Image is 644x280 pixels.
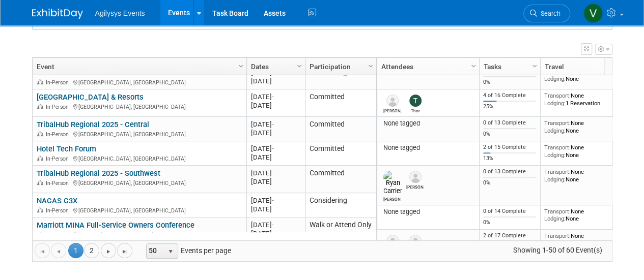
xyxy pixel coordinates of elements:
div: 0 of 13 Complete [483,119,536,127]
div: Ryan Carrier [383,195,401,202]
span: Go to the previous page [54,247,63,256]
div: 2 of 15 Complete [483,144,536,151]
td: Committed [305,117,376,141]
a: Column Settings [468,58,479,73]
div: 0% [483,219,536,226]
div: None None [544,68,618,82]
span: Events per page [133,243,241,258]
div: Jason Strunka [406,183,424,190]
a: Column Settings [294,58,305,73]
div: Thor Hansen [406,107,424,113]
span: - [272,120,274,128]
a: Participation [310,58,370,75]
div: 4 of 16 Complete [483,92,536,99]
span: - [272,197,274,204]
a: Atrium User Conference [37,68,118,77]
div: [DATE] [251,221,300,229]
span: Lodging: [544,127,566,134]
img: Vaitiare Munoz [583,4,603,23]
div: [GEOGRAPHIC_DATA], [GEOGRAPHIC_DATA] [37,178,242,187]
div: None 1 Reservation [544,92,618,107]
a: Column Settings [365,58,376,73]
img: ExhibitDay [32,9,83,19]
td: Considering [305,65,376,89]
span: Transport: [544,208,571,215]
span: Transport: [544,119,571,127]
div: [DATE] [251,129,300,137]
img: In-Person Event [37,180,43,185]
div: [GEOGRAPHIC_DATA], [GEOGRAPHIC_DATA] [37,130,242,138]
img: In-Person Event [37,79,43,84]
span: Lodging: [544,176,566,183]
div: 0 of 14 Complete [483,208,536,215]
a: 2 [84,243,99,258]
div: 25% [483,103,536,110]
a: TribalHub Regional 2025 - Central [37,120,149,129]
a: Travel [545,58,615,75]
td: Walk or Attend Only [305,217,376,245]
span: Transport: [544,232,571,239]
td: Committed [305,141,376,166]
a: Go to the last page [117,243,132,258]
span: select [166,247,175,256]
span: Transport: [544,168,571,175]
div: [DATE] [251,169,300,177]
div: Lahaina, [GEOGRAPHIC_DATA] [37,230,242,239]
span: Lodging: [544,75,566,82]
div: None None [544,168,618,183]
div: [DATE] [251,120,300,129]
span: 50 [147,244,164,258]
span: - [272,169,274,177]
span: In-Person [46,232,72,238]
span: 1 [68,243,83,258]
div: Jessica Hayes [383,107,401,113]
span: In-Person [46,79,72,86]
a: Attendees [381,58,472,75]
img: Ramesh Srinivasan [409,235,422,247]
div: None None [544,144,618,159]
img: Jason Strunka [409,171,422,183]
a: Event [37,58,240,75]
img: Jessica Hayes [386,95,399,107]
span: In-Person [46,131,72,138]
div: [GEOGRAPHIC_DATA], [GEOGRAPHIC_DATA] [37,78,242,86]
div: [DATE] [251,229,300,238]
a: Tasks [484,58,534,75]
a: Go to the next page [101,243,116,258]
span: Agilysys Events [95,9,145,17]
div: [GEOGRAPHIC_DATA], [GEOGRAPHIC_DATA] [37,154,242,163]
span: - [272,93,274,101]
div: 0% [483,79,536,86]
div: None tagged [381,119,475,128]
span: Column Settings [295,62,303,70]
div: [GEOGRAPHIC_DATA], [GEOGRAPHIC_DATA] [37,102,242,111]
img: Thor Hansen [409,95,422,107]
span: Search [537,10,561,17]
td: Committed [305,89,376,117]
span: In-Person [46,104,72,110]
img: In-Person Event [37,131,43,136]
a: Hotel Tech Forum [37,144,96,153]
span: Transport: [544,144,571,151]
span: Go to the next page [104,247,113,256]
a: [GEOGRAPHIC_DATA] & Resorts [37,92,144,102]
span: Column Settings [237,62,245,70]
span: Column Settings [367,62,375,70]
span: Lodging: [544,215,566,222]
img: Ryan Carrier [383,171,402,195]
span: Column Settings [530,62,539,70]
div: [DATE] [251,205,300,213]
div: [DATE] [251,144,300,153]
a: Go to the previous page [51,243,66,258]
div: None None [544,119,618,134]
a: Search [523,5,570,22]
span: Lodging: [544,239,566,246]
div: [DATE] [251,92,300,101]
div: [DATE] [251,77,300,85]
td: Committed [305,166,376,193]
span: In-Person [46,180,72,186]
img: In-Person Event [37,155,43,161]
div: None tagged [381,208,475,216]
div: 13% [483,155,536,162]
a: TribalHub Regional 2025 - Southwest [37,169,160,178]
